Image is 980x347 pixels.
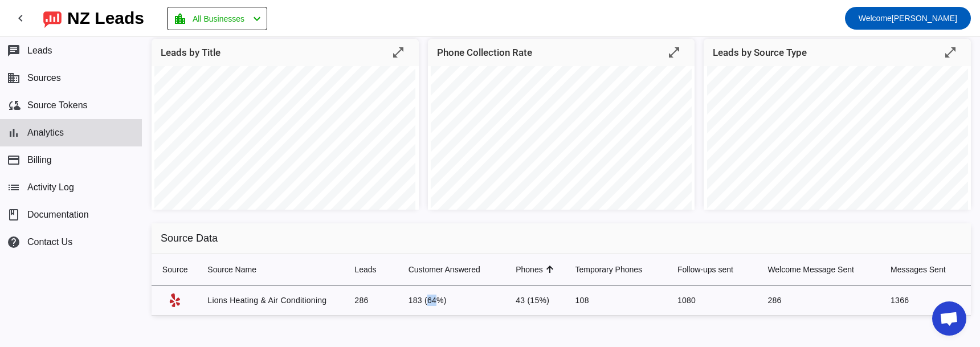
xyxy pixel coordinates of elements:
[7,208,21,222] span: book
[758,286,881,316] td: 286
[27,128,64,138] span: Analytics
[767,264,872,275] div: Welcome Message Sent
[168,293,182,307] mat-icon: Yelp
[7,181,21,194] mat-icon: list
[667,46,681,59] mat-icon: open_in_full
[14,11,27,25] mat-icon: chevron_left
[845,7,971,30] button: Welcome[PERSON_NAME]
[7,153,21,167] mat-icon: payment
[881,286,971,316] td: 1366
[575,264,659,275] div: Temporary Phones
[7,235,21,249] mat-icon: help
[767,264,854,275] div: Welcome Message Sent
[566,286,668,316] td: 108
[250,12,264,26] mat-icon: chevron_left
[27,73,61,83] span: Sources
[7,99,21,112] mat-icon: cloud_sync
[575,264,643,275] div: Temporary Phones
[944,46,957,59] mat-icon: open_in_full
[409,264,480,275] div: Customer Answered
[193,11,244,27] span: All Businesses
[516,264,557,275] div: Phones
[27,237,72,247] span: Contact Us
[27,182,74,193] span: Activity Log
[27,155,52,165] span: Billing
[391,46,405,59] mat-icon: open_in_full
[207,264,336,275] div: Source Name
[516,264,542,275] div: Phones
[409,264,497,275] div: Customer Answered
[7,44,21,58] mat-icon: chat
[437,44,532,60] mat-card-title: Phone Collection Rate
[507,286,566,316] td: 43 (15%)
[167,7,267,30] button: All Businesses
[859,14,892,23] span: Welcome
[354,264,376,275] div: Leads
[7,126,21,140] mat-icon: bar_chart
[891,264,962,275] div: Messages Sent
[198,286,345,316] td: Lions Heating & Air Conditioning
[207,264,256,275] div: Source Name
[713,44,807,60] mat-card-title: Leads by Source Type
[345,286,399,316] td: 286
[677,264,733,275] div: Follow-ups sent
[27,46,52,56] span: Leads
[354,264,390,275] div: Leads
[173,12,187,26] mat-icon: location_city
[891,264,946,275] div: Messages Sent
[932,301,966,336] a: Open chat
[677,264,749,275] div: Follow-ups sent
[152,223,971,254] h2: Source Data
[399,286,507,316] td: 183 (64%)
[27,210,89,220] span: Documentation
[27,100,88,111] span: Source Tokens
[67,10,144,26] div: NZ Leads
[161,44,220,60] mat-card-title: Leads by Title
[859,10,957,26] span: [PERSON_NAME]
[668,286,758,316] td: 1080
[152,254,198,286] th: Source
[7,71,21,85] mat-icon: business
[43,9,62,28] img: logo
